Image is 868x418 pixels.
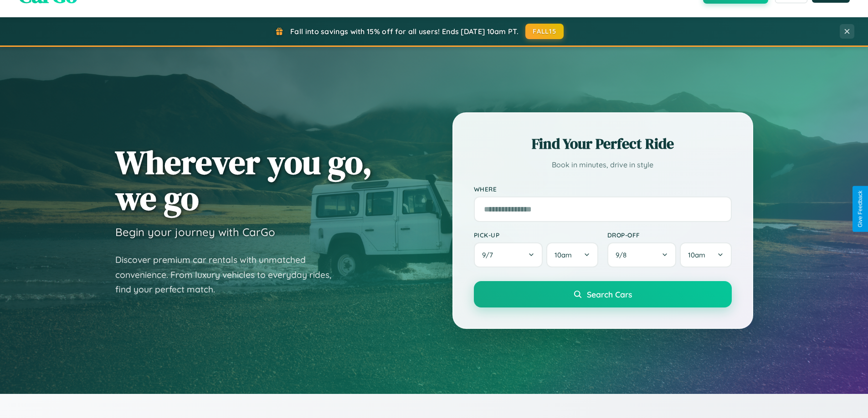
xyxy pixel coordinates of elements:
button: Search Cars [474,281,732,307]
label: Where [474,185,732,193]
p: Book in minutes, drive in style [474,158,732,171]
button: 9/8 [607,242,677,267]
span: Search Cars [587,289,632,299]
div: Give Feedback [857,191,863,227]
h2: Find Your Perfect Ride [474,134,732,154]
span: 10am [555,251,572,259]
button: 9/7 [474,242,543,267]
span: 10am [688,251,705,259]
button: 10am [680,242,731,267]
h1: Wherever you go, we go [115,144,372,216]
button: 10am [546,242,598,267]
label: Pick-up [474,231,598,239]
h3: Begin your journey with CarGo [115,225,275,239]
label: Drop-off [607,231,732,239]
button: FALL15 [525,24,564,39]
span: Fall into savings with 15% off for all users! Ends [DATE] 10am PT. [290,27,519,36]
span: 9 / 8 [616,251,631,259]
span: 9 / 7 [482,251,498,259]
p: Discover premium car rentals with unmatched convenience. From luxury vehicles to everyday rides, ... [115,252,343,297]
